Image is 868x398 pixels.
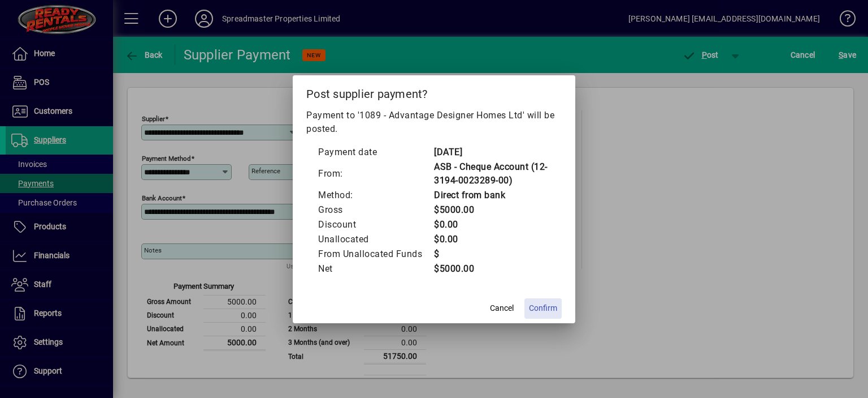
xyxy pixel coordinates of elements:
span: Confirm [529,302,557,314]
td: ASB - Cheque Account (12-3194-0023289-00) [433,160,550,188]
td: $5000.00 [433,262,550,276]
td: $0.00 [433,232,550,247]
td: [DATE] [433,145,550,160]
td: Gross [318,203,433,217]
button: Cancel [484,298,520,319]
td: $ [433,247,550,262]
td: Net [318,262,433,276]
td: From: [318,160,433,188]
p: Payment to '1089 - Advantage Designer Homes Ltd' will be posted. [306,109,562,136]
td: Direct from bank [433,188,550,203]
h2: Post supplier payment? [293,75,575,108]
span: Cancel [490,302,514,314]
td: Discount [318,217,433,232]
td: Unallocated [318,232,433,247]
td: From Unallocated Funds [318,247,433,262]
button: Confirm [524,298,562,319]
td: Method: [318,188,433,203]
td: Payment date [318,145,433,160]
td: $0.00 [433,217,550,232]
td: $5000.00 [433,203,550,217]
